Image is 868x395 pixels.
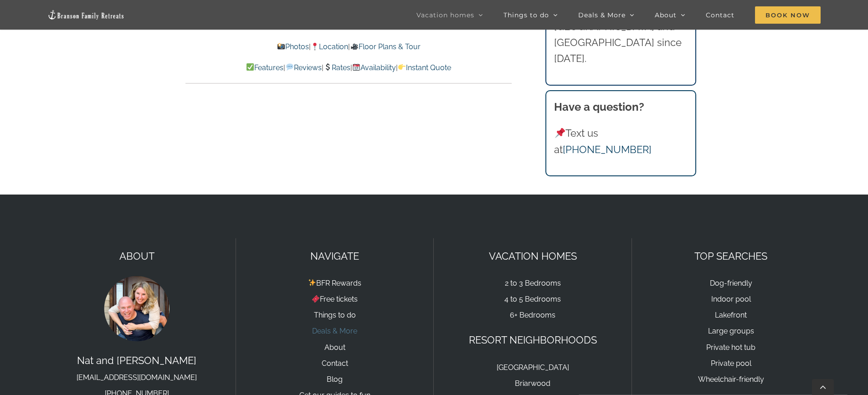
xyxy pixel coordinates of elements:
a: [EMAIL_ADDRESS][DOMAIN_NAME] [77,373,197,382]
a: Free tickets [312,295,358,303]
img: Branson Family Retreats Logo [47,10,125,20]
img: 📸 [277,43,285,50]
p: Text us at [554,125,687,157]
img: 💬 [286,63,293,71]
a: Instant Quote [398,63,451,72]
img: Nat and Tyann [103,274,171,343]
p: TOP SEARCHES [641,248,821,264]
a: Private pool [711,359,751,368]
img: 📆 [353,63,360,71]
a: 4 to 5 Bedrooms [504,295,561,303]
img: 📍 [311,43,318,50]
strong: Have a question? [554,100,644,113]
img: 👉 [398,63,406,71]
p: | | [185,41,512,53]
a: Dog-friendly [710,279,752,287]
span: Deals & More [578,12,626,18]
a: 6+ Bedrooms [510,311,555,319]
img: 🎟️ [312,295,319,303]
a: Contact [322,359,348,368]
span: Book Now [755,6,821,24]
a: Features [246,63,283,72]
a: Floor Plans & Tour [350,42,420,51]
a: Reviews [285,63,321,72]
a: About [324,343,345,352]
a: [PHONE_NUMBER] [563,144,652,155]
a: 2 to 3 Bedrooms [505,279,561,287]
img: 🎥 [351,43,358,50]
a: Indoor pool [711,295,751,303]
img: 📌 [555,128,565,138]
p: VACATION HOMES [443,248,622,264]
a: Location [311,42,348,51]
a: Photos [277,42,309,51]
p: RESORT NEIGHBORHOODS [443,332,622,348]
a: Blog [327,375,343,384]
p: ABOUT [47,248,226,264]
a: Lakefront [715,311,747,319]
a: Availability [352,63,396,72]
a: Things to do [314,311,356,319]
a: Rates [324,63,350,72]
img: ✅ [247,63,254,71]
a: BFR Rewards [308,279,361,287]
span: Contact [706,12,734,18]
span: Vacation homes [416,12,474,18]
a: Large groups [708,327,754,335]
a: Private hot tub [706,343,755,352]
a: [GEOGRAPHIC_DATA] [497,363,569,372]
a: Briarwood [515,379,550,388]
img: ✨ [308,279,316,286]
a: Deals & More [312,327,357,335]
p: NAVIGATE [245,248,424,264]
span: Things to do [503,12,549,18]
span: About [655,12,677,18]
p: | | | | [185,62,512,74]
a: Wheelchair-friendly [698,375,764,384]
img: 💲 [324,63,331,71]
